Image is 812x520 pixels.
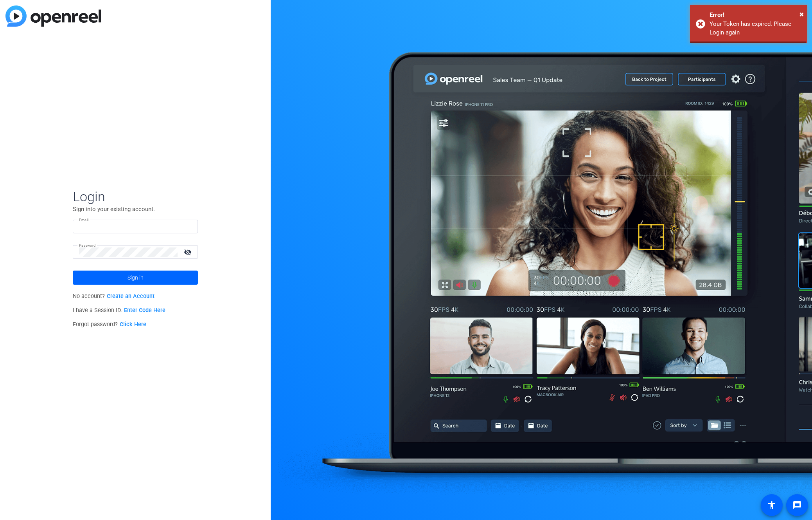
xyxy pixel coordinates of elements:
span: Forgot password? [73,321,146,328]
span: I have a Session ID. [73,307,165,314]
input: Enter Email Address [79,222,192,231]
span: Login [73,188,198,205]
img: blue-gradient.svg [5,5,101,27]
mat-icon: accessibility [767,500,776,510]
p: Sign into your existing account. [73,205,198,213]
div: Your Token has expired. Please Login again [710,20,801,37]
div: Error! [710,11,801,20]
a: Click Here [120,321,146,328]
span: × [799,9,804,19]
a: Enter Code Here [124,307,165,314]
mat-label: Email [79,218,89,222]
mat-icon: message [792,500,802,510]
span: Sign in [128,268,144,287]
a: Create an Account [107,293,154,300]
button: Sign in [73,271,198,285]
mat-icon: visibility_off [179,246,198,258]
button: Close [799,8,804,20]
span: No account? [73,293,154,300]
mat-label: Password [79,243,96,247]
